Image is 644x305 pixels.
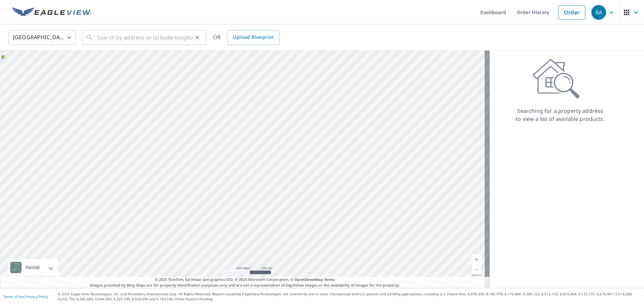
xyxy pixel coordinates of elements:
[233,33,274,42] span: Upload Blueprint
[472,254,482,264] a: Current Level 5, Zoom In
[23,259,42,276] div: Aerial
[3,295,48,299] p: |
[227,30,279,45] a: Upload Blueprint
[26,294,48,299] a: Privacy Policy
[472,264,482,275] a: Current Level 5, Zoom Out
[193,33,202,42] button: Clear
[155,277,335,283] span: © 2025 TomTom, Earthstar Geographics SIO, © 2025 Microsoft Corporation, ©
[8,28,75,47] div: [GEOGRAPHIC_DATA]
[8,259,58,276] div: Aerial
[515,107,605,123] p: Searching for a property address to view a list of available products.
[294,277,323,282] a: OpenStreetMap
[213,30,279,45] div: OR
[58,292,641,302] p: © 2025 Eagle View Technologies, Inc. and Pictometry International Corp. All Rights Reserved. Repo...
[3,294,24,299] a: Terms of Use
[97,28,193,47] input: Search by address or latitude-longitude
[558,5,585,19] a: Order
[324,277,335,282] a: Terms
[12,7,91,17] img: EV Logo
[591,5,606,20] div: RA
